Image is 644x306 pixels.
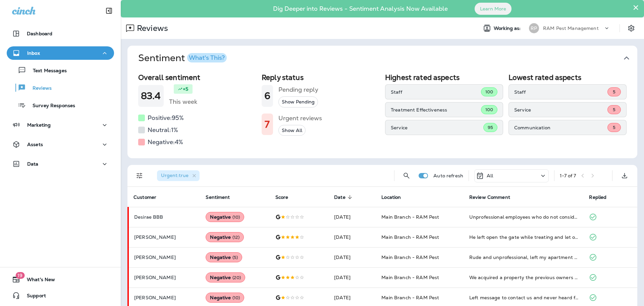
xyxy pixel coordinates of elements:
button: Assets [7,138,114,151]
h1: 83.4 [141,90,161,101]
span: Working as: [494,26,522,31]
p: Survey Responses [26,103,75,109]
span: Support [20,293,46,301]
button: Survey Responses [7,98,114,112]
div: 1 - 7 of 7 [560,173,576,178]
button: SentimentWhat's This? [133,46,643,71]
button: Show Pending [278,96,318,107]
span: Sentiment [206,194,238,200]
span: 100 [485,89,493,95]
span: Urgent : true [161,172,189,178]
div: Negative [206,252,242,262]
span: Score [275,194,297,200]
span: Location [381,194,410,200]
button: Collapse Sidebar [100,4,118,17]
p: Staff [514,89,607,95]
p: All [487,173,493,178]
button: Close [633,2,639,13]
td: [DATE] [329,227,376,247]
span: Score [275,194,288,200]
span: Date [334,194,345,200]
span: Main Branch - RAM Pest [381,274,439,280]
h2: Highest rated aspects [385,73,503,82]
td: [DATE] [329,207,376,227]
p: Assets [27,142,43,147]
span: Review Comment [469,194,510,200]
button: Dashboard [7,27,114,40]
span: ( 10 ) [232,295,240,301]
button: Export as CSV [618,169,631,182]
div: Unprofessional employees who do not consider people and their health while they are spraying chem... [469,214,579,220]
div: Left message to contact us and never heard from them, this tells me they don't need my business [469,294,579,301]
p: RAM Pest Management [543,26,599,31]
p: Service [391,125,483,130]
span: Main Branch - RAM Pest [381,295,439,301]
button: Learn More [475,3,512,15]
button: Text Messages [7,63,114,77]
span: Location [381,194,401,200]
p: [PERSON_NAME] [134,295,195,300]
div: We acquired a property the previous owners been with Ram Pest nine years. Termite trails 2 & 3 fe... [469,274,579,281]
td: [DATE] [329,267,376,288]
td: [DATE] [329,247,376,267]
div: Rude and unprofessional, left my apartment absolutely ransacked and destroyed. [469,254,579,261]
button: Data [7,157,114,171]
h5: Negative: 4 % [148,137,183,147]
p: Reviews [134,23,168,33]
h1: 6 [264,90,270,101]
span: Customer [133,194,165,200]
span: ( 20 ) [232,275,241,280]
h5: This week [169,96,197,107]
span: 5 [613,89,615,95]
p: Desirae BBB [134,214,195,220]
span: Main Branch - RAM Pest [381,254,439,260]
p: +5 [183,86,188,92]
button: What's This? [187,53,227,62]
h5: Positive: 95 % [148,113,184,123]
h5: Urgent reviews [278,113,322,124]
h5: Pending reply [278,84,318,95]
span: Date [334,194,354,200]
div: RP [529,23,539,33]
span: ( 10 ) [232,214,240,220]
span: Replied [589,194,606,200]
div: What's This? [189,55,225,61]
p: [PERSON_NAME] [134,275,195,280]
p: Treatment Effectiveness [391,107,481,113]
button: Reviews [7,81,114,95]
span: 100 [485,107,493,113]
span: ( 12 ) [232,234,240,240]
span: 5 [613,125,615,130]
button: 19What's New [7,273,114,286]
button: Inbox [7,46,114,60]
p: Auto refresh [433,173,463,178]
p: Dig Deeper into Reviews - Sentiment Analysis Now Available [254,8,467,10]
div: Negative [206,232,244,242]
p: [PERSON_NAME] [134,255,195,260]
h2: Overall sentiment [138,73,256,82]
div: Negative [206,293,244,303]
span: ( 5 ) [232,255,238,260]
span: 19 [15,272,24,279]
p: Reviews [26,85,52,92]
h1: 7 [264,119,270,130]
p: Data [27,161,39,167]
p: Marketing [27,122,51,128]
p: Inbox [27,50,40,56]
button: Filters [133,169,146,182]
span: Main Branch - RAM Pest [381,214,439,220]
div: Negative [206,272,245,282]
h5: Neutral: 1 % [148,125,178,135]
p: Communication [514,125,607,130]
span: Sentiment [206,194,230,200]
button: Show All [278,125,306,136]
p: Text Messages [26,68,67,74]
div: Negative [206,212,244,222]
p: Dashboard [27,31,52,36]
h2: Reply status [262,73,380,82]
div: Urgent:true [157,170,200,181]
div: SentimentWhat's This? [127,71,637,158]
span: 5 [613,107,615,113]
p: Staff [391,89,481,95]
div: He left open the gate while treating and let out my pig, who roamed the neighborhood and got into... [469,234,579,241]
